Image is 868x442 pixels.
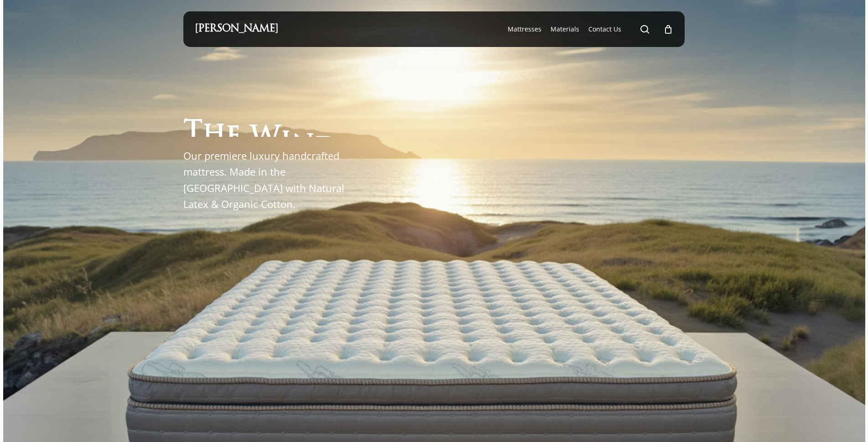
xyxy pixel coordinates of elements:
span: n [291,131,315,159]
a: Cart [663,24,673,34]
a: Contact Us [588,25,621,34]
span: e [226,123,241,151]
span: W [250,125,281,153]
h1: The Windsor [183,109,393,137]
nav: Main Menu [503,11,673,47]
span: T [183,120,203,147]
span: d [315,134,337,162]
p: Our premiere luxury handcrafted mattress. Made in the [GEOGRAPHIC_DATA] with Natural Latex & Orga... [183,148,354,212]
a: Mattresses [508,25,541,34]
span: i [281,128,291,156]
a: Materials [551,25,579,34]
a: [PERSON_NAME] [195,24,278,34]
span: h [203,121,226,149]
